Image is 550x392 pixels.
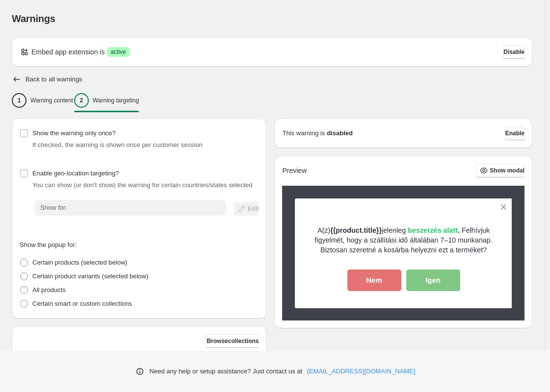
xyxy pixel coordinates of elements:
[490,167,524,174] span: Show modal
[505,126,524,140] button: Enable
[347,269,401,291] button: Nem
[32,129,116,137] span: Show the warning only once?
[32,141,203,148] span: If checked, the warning is shown once per customer session
[74,90,139,111] button: 2Warning targeting
[505,129,524,137] span: Enable
[32,259,128,266] span: Certain products (selected below)
[12,93,26,108] div: 1
[330,226,382,234] strong: {{product.title}}
[282,167,307,175] h2: Preview
[20,241,77,248] span: Show the popup for:
[408,226,458,234] span: beszerzés alatt
[207,337,259,345] span: Browse collections
[30,97,73,104] p: Warning content
[12,90,73,111] button: 1Warning content
[32,170,119,177] span: Enable geo-location targeting?
[26,75,82,83] h2: Back to all warnings
[74,93,89,108] div: 2
[12,13,55,24] span: Warnings
[503,45,524,59] button: Disable
[317,226,462,234] span: A(z) jelenleg
[93,97,139,104] p: Warning targeting
[31,47,105,57] p: Embed app extension is
[406,269,460,291] button: Igen
[32,272,148,280] span: Certain product variants (selected below)
[40,204,67,211] span: Show for:
[476,164,524,177] button: Show modal
[307,367,415,376] a: [EMAIL_ADDRESS][DOMAIN_NAME]
[110,48,126,56] span: active
[312,225,495,255] p: Felhívjuk figyelmét, hogy a szállítási idő általában 7–10 munkanap. Biztosan szeretné a kosárba h...
[32,181,253,189] span: You can show (or don't show) the warning for certain countries/states selected
[327,128,353,138] strong: disabled
[503,48,524,56] span: Disable
[282,128,325,138] p: This warning is
[406,226,460,234] strong: .
[32,285,66,295] p: All products
[207,334,259,348] button: Browsecollections
[32,299,132,309] p: Certain smart or custom collections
